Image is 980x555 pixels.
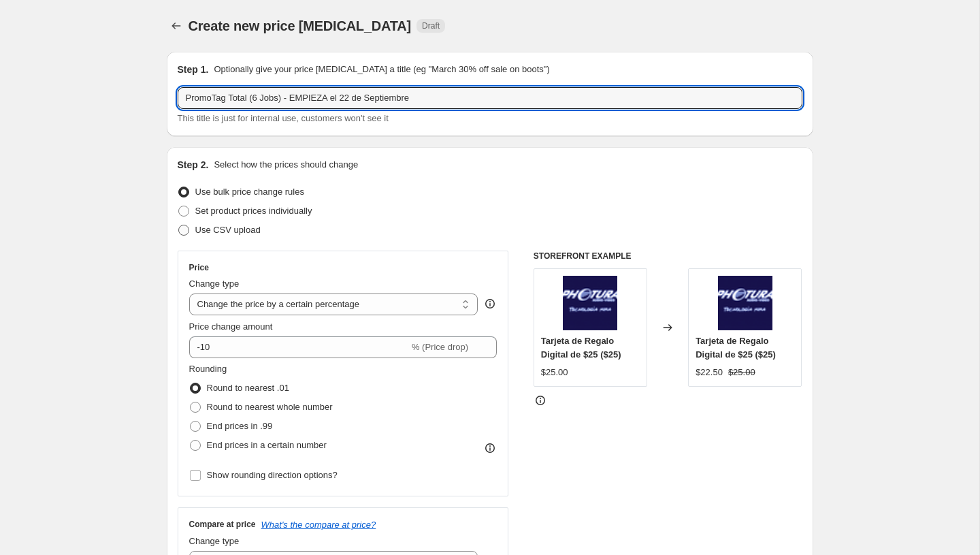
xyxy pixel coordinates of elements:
div: help [483,297,497,311]
span: Rounding [189,364,227,374]
img: Tarjeta_de_Regalo_Neon_25_80x.png [718,276,772,330]
span: Change type [189,279,240,289]
span: This title is just for internal use, customers won't see it [178,113,389,123]
button: What's the compare at price? [261,520,376,530]
span: % (Price drop) [412,342,468,352]
h3: Compare at price [189,519,256,530]
p: Select how the prices should change [214,158,358,172]
button: Price change jobs [167,16,186,35]
span: Price change amount [189,321,273,332]
div: $25.00 [541,366,568,379]
span: Round to nearest .01 [207,383,289,393]
input: -15 [189,336,409,358]
span: Set product prices individually [195,206,312,216]
span: Tarjeta de Regalo Digital de $25 ($25) [541,336,621,360]
img: Tarjeta_de_Regalo_Neon_25_80x.png [563,276,617,330]
h2: Step 1. [178,63,209,76]
h3: Price [189,262,209,273]
span: Tarjeta de Regalo Digital de $25 ($25) [696,336,776,360]
div: $22.50 [696,366,723,379]
span: Use bulk price change rules [195,187,304,197]
span: Draft [422,20,440,31]
p: Optionally give your price [MEDICAL_DATA] a title (eg "March 30% off sale on boots") [214,63,549,76]
span: Change type [189,536,240,546]
span: Use CSV upload [195,225,261,235]
h2: Step 2. [178,158,209,172]
h6: STOREFRONT EXAMPLE [534,251,802,261]
span: End prices in .99 [207,421,273,431]
span: Create new price [MEDICAL_DATA] [189,18,412,33]
span: Show rounding direction options? [207,470,338,480]
span: End prices in a certain number [207,440,327,450]
span: Round to nearest whole number [207,402,333,412]
strike: $25.00 [728,366,755,379]
input: 30% off holiday sale [178,87,802,109]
